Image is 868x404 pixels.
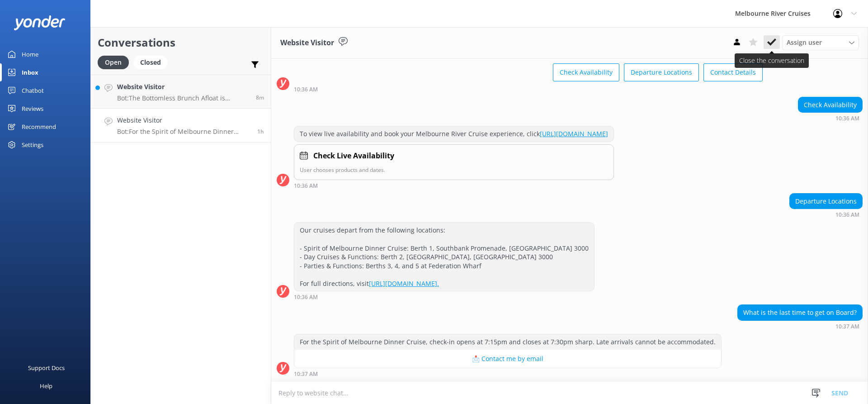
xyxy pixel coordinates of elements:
strong: 10:36 AM [294,295,318,300]
h3: Website Visitor [280,37,334,49]
div: Support Docs [28,359,65,377]
h4: Check Live Availability [313,150,394,162]
div: Our cruises depart from the following locations: - Spirit of Melbourne Dinner Cruise: Berth 1, So... [294,223,594,291]
a: [URL][DOMAIN_NAME] [540,129,608,138]
div: For the Spirit of Melbourne Dinner Cruise, check-in opens at 7:15pm and closes at 7:30pm sharp. L... [294,334,721,350]
div: Settings [22,136,43,154]
div: Chatbot [22,81,44,100]
strong: 10:36 AM [294,87,318,92]
span: Aug 27 2025 11:35am (UTC +10:00) Australia/Sydney [256,94,264,101]
div: Help [40,377,52,395]
button: Check Availability [553,63,619,81]
a: Closed [133,57,172,67]
span: Assign user [787,38,822,48]
a: [URL][DOMAIN_NAME]. [369,279,439,288]
button: Contact Details [703,63,763,81]
div: Aug 27 2025 10:37am (UTC +10:00) Australia/Sydney [294,371,722,377]
div: Departure Locations [790,194,862,209]
div: Closed [133,56,168,69]
a: Website VisitorBot:For the Spirit of Melbourne Dinner Cruise, check-in opens at 7:15pm and closes... [91,109,271,143]
button: 📩 Contact me by email [294,350,721,368]
div: To view live availability and book your Melbourne River Cruise experience, click [294,126,613,142]
span: Aug 27 2025 10:37am (UTC +10:00) Australia/Sydney [257,128,264,135]
img: yonder-white-logo.png [14,15,66,30]
a: Website VisitorBot:The Bottomless Brunch Afloat is designed as an adult-focused experience, and t... [91,75,271,109]
strong: 10:36 AM [835,212,859,218]
div: Assign User [782,35,859,50]
div: Check Availability [798,97,862,113]
div: Open [98,56,129,69]
p: Bot: The Bottomless Brunch Afloat is designed as an adult-focused experience, and there is no chi... [117,94,249,102]
div: Aug 27 2025 10:36am (UTC +10:00) Australia/Sydney [798,115,863,121]
div: Reviews [22,100,43,118]
div: Aug 27 2025 10:36am (UTC +10:00) Australia/Sydney [789,211,863,218]
div: Aug 27 2025 10:36am (UTC +10:00) Australia/Sydney [294,294,594,300]
div: Inbox [22,63,38,81]
button: Departure Locations [624,63,699,81]
h4: Website Visitor [117,82,249,92]
p: Bot: For the Spirit of Melbourne Dinner Cruise, check-in opens at 7:15pm and closes at 7:30pm sha... [117,128,250,136]
h4: Website Visitor [117,115,250,125]
a: Open [98,57,133,67]
strong: 10:37 AM [294,371,318,377]
strong: 10:37 AM [835,324,859,329]
div: Aug 27 2025 10:36am (UTC +10:00) Australia/Sydney [294,86,763,92]
p: User chooses products and dates. [300,166,608,174]
strong: 10:36 AM [835,116,859,121]
div: Recommend [22,118,56,136]
strong: 10:36 AM [294,183,318,189]
div: Aug 27 2025 10:37am (UTC +10:00) Australia/Sydney [737,323,863,329]
div: Aug 27 2025 10:36am (UTC +10:00) Australia/Sydney [294,182,614,189]
div: What is the last time to get on Board? [738,305,862,320]
h2: Conversations [98,34,264,51]
div: Home [22,45,38,63]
